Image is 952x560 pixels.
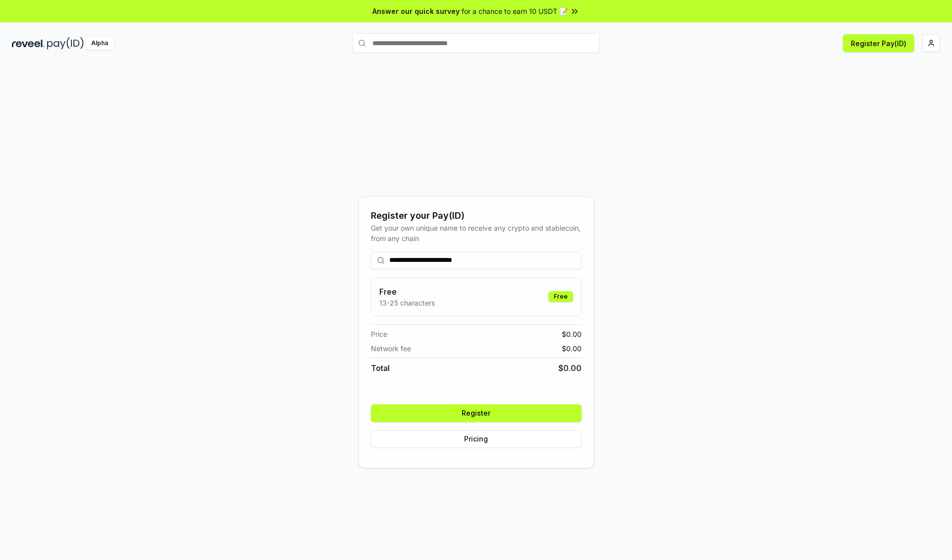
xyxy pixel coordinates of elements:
[462,6,568,16] span: for a chance to earn 10 USDT 📝
[843,34,914,52] button: Register Pay(ID)
[379,286,435,298] h3: Free
[47,37,84,50] img: pay_id
[371,223,582,244] div: Get your own unique name to receive any crypto and stablecoin, from any chain
[371,329,387,339] span: Price
[371,362,390,374] span: Total
[371,209,582,223] div: Register your Pay(ID)
[371,430,582,448] button: Pricing
[371,404,582,422] button: Register
[371,343,411,354] span: Network fee
[558,362,582,374] span: $ 0.00
[379,298,435,308] p: 13-25 characters
[548,291,573,302] div: Free
[86,37,114,50] div: Alpha
[562,343,582,354] span: $ 0.00
[562,329,582,339] span: $ 0.00
[12,37,45,50] img: reveel_dark
[372,6,460,16] span: Answer our quick survey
